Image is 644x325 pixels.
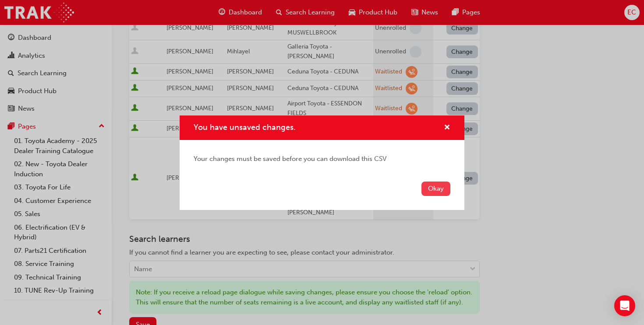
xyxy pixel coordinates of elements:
[194,122,296,132] span: You have unsaved changes.
[180,115,464,210] div: You have unsaved changes.
[444,124,450,132] span: cross-icon
[614,295,635,316] div: Open Intercom Messenger
[444,122,450,133] button: cross-icon
[180,140,464,178] div: Your changes must be saved before you can download this CSV
[421,182,450,196] button: Okay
